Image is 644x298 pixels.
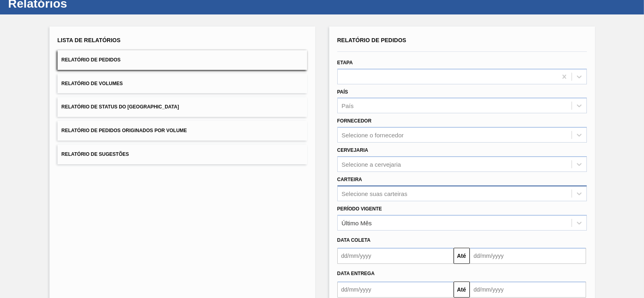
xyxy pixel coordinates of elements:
span: Lista de Relatórios [58,37,121,43]
div: Selecione a cervejaria [342,161,401,167]
span: Relatório de Status do [GEOGRAPHIC_DATA] [62,104,179,110]
button: Até [454,248,470,264]
input: dd/mm/yyyy [470,282,586,298]
label: Período Vigente [337,206,382,212]
label: Fornecedor [337,118,372,124]
input: dd/mm/yyyy [470,248,586,264]
button: Relatório de Pedidos [58,50,307,70]
span: Relatório de Sugestões [62,151,129,157]
button: Relatório de Volumes [58,74,307,94]
div: Selecione suas carteiras [342,190,407,197]
label: País [337,89,348,95]
span: Relatório de Pedidos [337,37,407,43]
div: Selecione o fornecedor [342,132,404,139]
span: Data coleta [337,237,371,243]
button: Relatório de Pedidos Originados por Volume [58,121,307,141]
label: Carteira [337,177,362,182]
button: Relatório de Sugestões [58,145,307,164]
span: Data entrega [337,271,375,276]
div: Último Mês [342,219,372,226]
span: Relatório de Pedidos [62,57,121,63]
input: dd/mm/yyyy [337,282,454,298]
button: Relatório de Status do [GEOGRAPHIC_DATA] [58,97,307,117]
label: Etapa [337,60,353,65]
span: Relatório de Pedidos Originados por Volume [62,128,187,133]
span: Relatório de Volumes [62,81,123,86]
input: dd/mm/yyyy [337,248,454,264]
label: Cervejaria [337,147,368,153]
div: País [342,102,354,109]
button: Até [454,282,470,298]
